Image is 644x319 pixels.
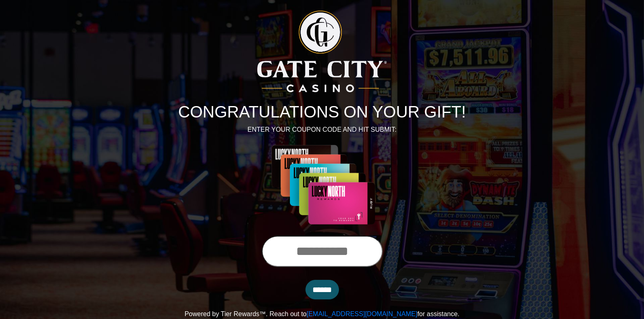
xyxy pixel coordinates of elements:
[96,125,549,135] p: ENTER YOUR COUPON CODE AND HIT SUBMIT:
[96,102,549,122] h1: CONGRATULATIONS ON YOUR GIFT!
[185,310,459,317] span: Powered by Tier Rewards™. Reach out to for assistance.
[257,11,386,92] img: Logo
[307,310,417,317] a: [EMAIL_ADDRESS][DOMAIN_NAME]
[250,144,395,226] img: Center Image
